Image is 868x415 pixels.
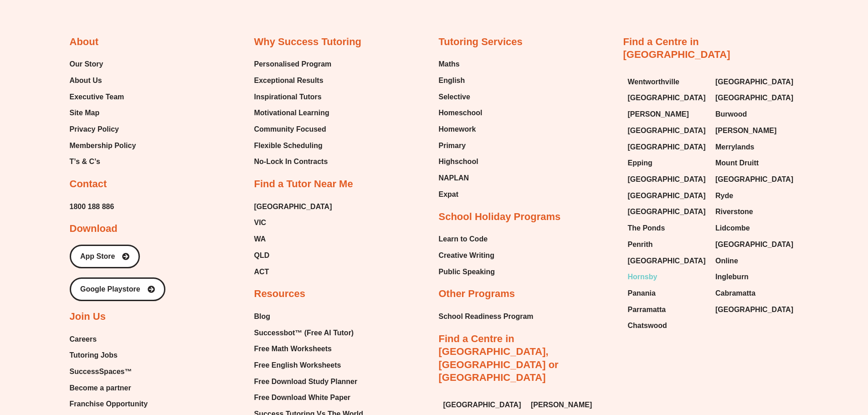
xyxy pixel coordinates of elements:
span: [GEOGRAPHIC_DATA] [628,173,706,186]
span: Highschool [439,155,478,169]
a: Tutoring Jobs [70,348,148,362]
a: About Us [70,74,136,87]
h2: Contact [70,178,107,191]
a: [GEOGRAPHIC_DATA] [715,173,794,186]
span: 𝑛𝑢𝑚𝑏𝑒𝑟 𝑜𝑓 𝑑𝑎𝑡𝑎 𝑣𝑎𝑙𝑢𝑒𝑠 [61,169,93,172]
a: [GEOGRAPHIC_DATA] [628,254,707,268]
span: App Store [80,253,115,260]
span: Lidcombe [715,221,750,235]
a: Community Focused [254,123,332,136]
span: Free Download Study Planner [254,375,358,389]
a: Ingleburn [715,270,794,284]
a: Our Story [70,57,136,71]
span: [GEOGRAPHIC_DATA] [628,140,706,154]
a: T’s & C’s [70,155,136,169]
a: Riverstone [715,205,794,219]
span: [PERSON_NAME] [628,108,689,121]
span: WA [254,232,266,246]
span: [GEOGRAPHIC_DATA] [715,303,793,317]
span: Become a partner [70,381,131,395]
a: Selective [439,90,483,104]
a: Become a partner [70,381,148,395]
a: Ryde [715,189,794,203]
span: Creative Writing [439,249,494,262]
a: WA [254,232,332,246]
span: Mount Druitt [715,156,759,170]
span: © Success Tutoring 2022, All rights Reserved • Levels 7-8 Mathematics [94,383,235,387]
span: - The range of a set of data is the difference between the lowest and highest values. [48,290,251,295]
a: Learn to Code [439,232,495,246]
span: found for either numerical or categorical data. [48,328,158,333]
span: Epping [628,156,652,170]
span: Riverstone [715,205,753,219]
a: Lidcombe [715,221,794,235]
span: Motivational Learning [254,106,329,120]
span: Chatswood [628,319,667,333]
a: [GEOGRAPHIC_DATA] [628,173,707,186]
span: Statistics & Probability • Lesson 7 [48,51,208,61]
a: Flexible Scheduling [254,139,332,153]
a: QLD [254,249,332,262]
span: Personalised Program [254,57,332,71]
span: - Data can be summarised or described using measures of centre and measures of spread. [48,107,268,113]
h2: About [70,36,99,49]
span: - The range, mean and median can only be calculated for numerical data, but the mode can be [48,318,277,324]
a: [PERSON_NAME] [628,108,707,121]
span: 𝑠𝑢𝑚 𝑜𝑓 𝑑𝑎𝑡𝑎 𝑣𝑎𝑙𝑢𝑒𝑠 [64,164,91,167]
button: Draw [245,1,258,14]
span: Learn to Code [439,232,488,246]
span: - Measures of centre include the mean, median and mode. These statistics describe a whole set [48,126,280,131]
span: [GEOGRAPHIC_DATA] [715,173,793,186]
a: No-Lock In Contracts [254,155,332,169]
a: [GEOGRAPHIC_DATA] [628,124,707,138]
a: [GEOGRAPHIC_DATA] [715,75,794,89]
a: [GEOGRAPHIC_DATA] [443,398,522,412]
a: Wentworthville [628,75,707,89]
h2: Tutoring Services [439,36,523,49]
a: Blog [254,310,363,323]
span: Public Speaking [439,265,495,279]
span: values can be the mode if they all share the highest frequency. [48,243,199,248]
h2: Other Programs [439,287,515,301]
span: Tutoring Jobs [70,348,118,362]
a: [PERSON_NAME] [715,124,794,138]
a: App Store [70,245,140,268]
a: VIC [254,216,332,230]
span: Franchise Opportunity [70,397,148,411]
a: [GEOGRAPHIC_DATA] [715,238,794,251]
div: Page ⁨1⁩ [9,10,321,412]
span: Homework [439,123,476,136]
span: [GEOGRAPHIC_DATA] [443,398,521,412]
a: [GEOGRAPHIC_DATA] [715,91,794,105]
a: [GEOGRAPHIC_DATA] [628,189,707,203]
span: - The mean of a set of data is the average of the numbers. It is given by: [48,154,222,159]
span: Panania [628,287,656,300]
a: 1800 188 886 [70,200,114,214]
a: Creative Writing [439,249,495,262]
span: [PERSON_NAME] [715,124,776,138]
span: Measures of centre & spread [48,90,150,97]
a: Online [715,254,794,268]
a: [GEOGRAPHIC_DATA] [254,200,332,214]
span: Homeschool [439,106,483,120]
h2: Join Us [70,310,106,323]
a: Site Map [70,106,136,120]
span: Inspirational Tutors [254,90,322,104]
span: of ⁨11⁩ [96,1,113,14]
span: About Us [70,74,102,87]
span: [GEOGRAPHIC_DATA] [715,238,793,251]
h2: School Holiday Programs [439,210,561,224]
span: [GEOGRAPHIC_DATA] [628,189,706,203]
a: Membership Policy [70,139,136,153]
a: Maths [439,57,483,71]
span: [GEOGRAPHIC_DATA] [715,75,793,89]
a: Mount Druitt [715,156,794,170]
a: The Ponds [628,221,707,235]
a: School Readiness Program [439,310,534,323]
a: Free Math Worksheets [254,342,363,356]
span: Executive Team [70,90,124,104]
span: the median will be the average of these two numbers. [48,215,177,220]
span: Parramatta [628,303,666,317]
button: Text [232,1,245,14]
